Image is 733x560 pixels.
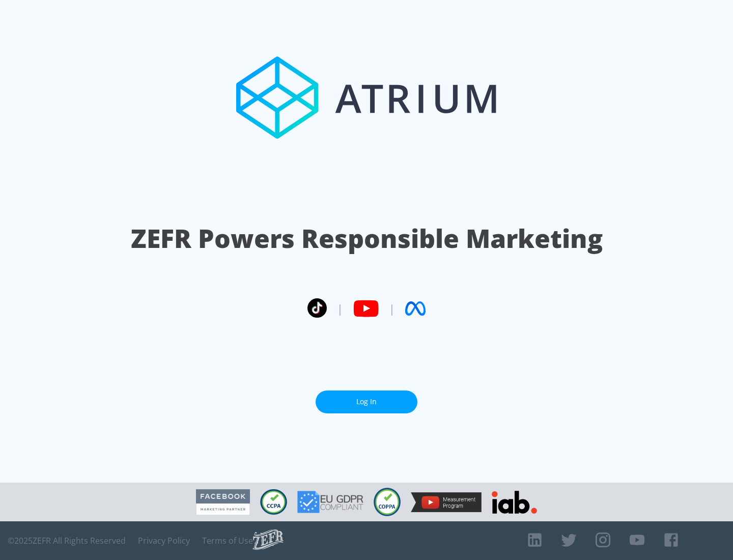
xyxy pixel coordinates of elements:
span: | [389,301,395,316]
img: Facebook Marketing Partner [196,489,250,515]
span: © 2025 ZEFR All Rights Reserved [8,536,126,546]
img: COPPA Compliant [374,488,401,516]
img: CCPA Compliant [260,489,287,515]
img: GDPR Compliant [297,491,363,513]
span: | [337,301,343,316]
a: Log In [316,390,417,413]
h1: ZEFR Powers Responsible Marketing [131,221,603,256]
a: Terms of Use [202,536,253,546]
a: Privacy Policy [138,536,190,546]
img: IAB [492,491,537,514]
img: YouTube Measurement Program [411,492,482,512]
